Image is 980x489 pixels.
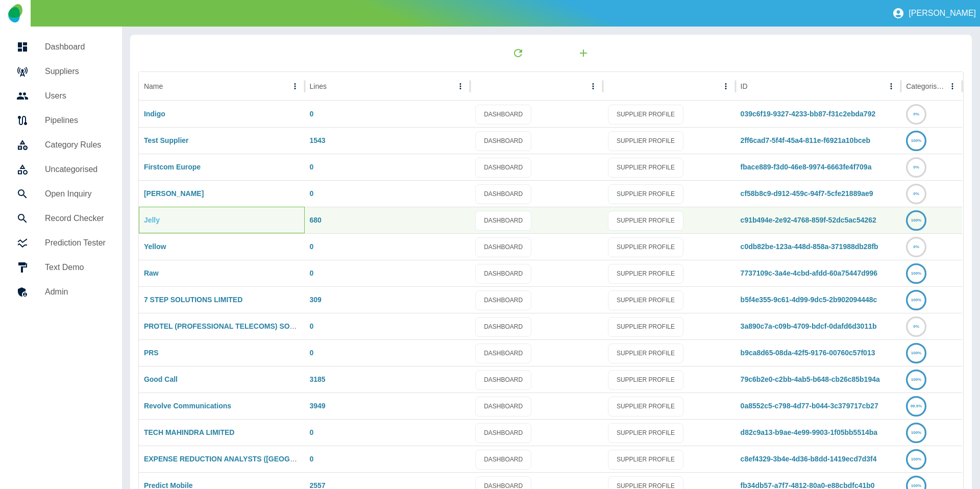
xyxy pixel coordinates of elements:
button: Name column menu [288,79,302,93]
a: 99.9% [906,402,926,410]
a: SUPPLIER PROFILE [608,290,683,310]
text: 100% [911,483,921,488]
a: 100% [906,296,926,304]
a: 0% [906,110,926,118]
a: 0% [906,242,926,251]
a: Category Rules [8,133,114,157]
a: SUPPLIER PROFILE [608,397,683,417]
a: SUPPLIER PROFILE [608,105,683,125]
a: DASHBOARD [475,264,531,284]
a: 0% [906,189,926,198]
a: DASHBOARD [475,158,531,178]
a: 0% [906,322,926,330]
a: DASHBOARD [475,184,531,204]
a: 0a8552c5-c798-4d77-b044-3c379717cb27 [741,402,878,410]
a: 1543 [310,136,326,144]
h5: Category Rules [45,139,106,151]
h5: Users [45,90,106,102]
a: EXPENSE REDUCTION ANALYSTS ([GEOGRAPHIC_DATA]) LIMITED [144,455,375,463]
a: Pipelines [8,108,114,133]
a: Raw [144,269,159,277]
text: 0% [913,191,919,196]
a: 79c6b2e0-c2bb-4ab5-b648-cb26c85b194a [741,375,880,383]
img: Logo [8,4,22,22]
text: 100% [911,298,921,302]
a: SUPPLIER PROFILE [608,211,683,231]
p: [PERSON_NAME] [909,9,976,18]
a: Firstcom Europe [144,163,201,171]
text: 100% [911,138,921,143]
button: ID column menu [884,79,898,93]
a: Test Supplier [144,136,189,144]
a: SUPPLIER PROFILE [608,158,683,178]
a: DASHBOARD [475,317,531,337]
a: 0 [310,428,314,436]
div: Name [144,82,163,90]
button: column menu [719,79,733,93]
a: c91b494e-2e92-4768-859f-52dc5ac54262 [741,216,876,224]
a: Indigo [144,110,165,118]
h5: Admin [45,286,106,298]
a: Open Inquiry [8,182,114,206]
button: Categorised column menu [945,79,960,93]
a: TECH MAHINDRA LIMITED [144,428,235,436]
a: 0 [310,455,314,463]
a: Yellow [144,242,166,251]
a: 0 [310,163,314,171]
a: 0% [906,163,926,171]
a: Record Checker [8,206,114,231]
a: DASHBOARD [475,237,531,257]
a: [PERSON_NAME] [144,189,204,198]
button: Lines column menu [453,79,468,93]
a: c8ef4329-3b4e-4d36-b8dd-1419ecd7d3f4 [741,455,877,463]
text: 100% [911,377,921,382]
a: d82c9a13-b9ae-4e99-9903-1f05bb5514ba [741,428,878,436]
h5: Dashboard [45,41,106,53]
h5: Open Inquiry [45,188,106,200]
a: 0 [310,110,314,118]
text: 100% [911,457,921,461]
a: PROTEL (PROFESSIONAL TELECOMS) SOLUTIONS LIMITED [144,322,352,330]
a: DASHBOARD [475,344,531,363]
a: DASHBOARD [475,423,531,443]
a: Good Call [144,375,178,383]
a: SUPPLIER PROFILE [608,344,683,363]
a: Text Demo [8,255,114,280]
text: 100% [911,351,921,355]
text: 100% [911,430,921,435]
a: Uncategorised [8,157,114,182]
a: 100% [906,455,926,463]
a: 100% [906,216,926,224]
a: Jelly [144,216,160,224]
a: DASHBOARD [475,211,531,231]
a: 3a890c7a-c09b-4709-bdcf-0dafd6d3011b [741,322,877,330]
button: [PERSON_NAME] [888,3,980,23]
text: 0% [913,112,919,116]
a: Suppliers [8,59,114,84]
a: 0 [310,269,314,277]
a: 0 [310,189,314,198]
div: ID [741,82,748,90]
a: DASHBOARD [475,131,531,151]
a: b9ca8d65-08da-42f5-9176-00760c57f013 [741,349,875,357]
a: c0db82be-123a-448d-858a-371988db28fb [741,242,878,251]
a: 2ff6cad7-5f4f-45a4-811e-f6921a10bceb [741,136,870,144]
a: 3185 [310,375,326,383]
div: Lines [310,82,327,90]
a: fbace889-f3d0-46e8-9974-6663fe4f709a [741,163,872,171]
a: 0 [310,242,314,251]
a: Users [8,84,114,108]
a: 680 [310,216,322,224]
h5: Text Demo [45,261,106,274]
a: b5f4e355-9c61-4d99-9dc5-2b902094448c [741,296,877,304]
a: DASHBOARD [475,290,531,310]
a: SUPPLIER PROFILE [608,184,683,204]
text: 100% [911,218,921,223]
a: 100% [906,428,926,436]
button: column menu [586,79,600,93]
h5: Record Checker [45,212,106,225]
a: SUPPLIER PROFILE [608,370,683,390]
a: Prediction Tester [8,231,114,255]
a: 100% [906,269,926,277]
a: 0 [310,322,314,330]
